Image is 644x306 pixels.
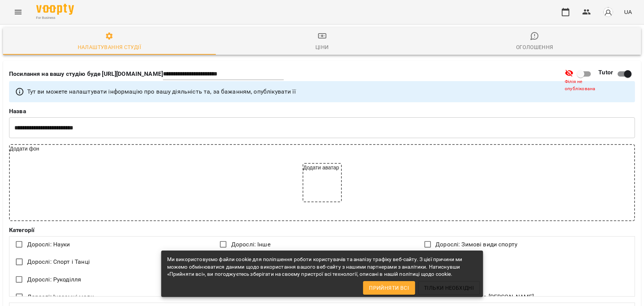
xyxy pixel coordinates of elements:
span: Філія не опублікована [565,78,603,93]
div: Додати аватар [303,164,341,201]
img: avatar_s.png [603,7,613,17]
p: Посилання на вашу студію буде [URL][DOMAIN_NAME] [9,69,163,78]
span: Дорослі: Інше [231,240,271,249]
button: Прийняти всі [363,281,415,295]
button: Menu [9,3,27,21]
div: Ми використовуємо файли cookie для поліпшення роботи користувачів та аналізу трафіку веб-сайту. З... [167,253,477,281]
div: Налаштування студії [78,43,141,52]
span: Дорослі: Науки [27,240,70,249]
span: Дорослі: Зимові види спорту [435,240,517,249]
p: Тут ви можете налаштувати інформацію про вашу діяльність та, за бажанням, опублікувати її [27,87,296,96]
span: UA [624,8,632,16]
span: Прийняти всі [369,283,409,292]
span: Дорослі: Іноземні мови [27,292,94,301]
div: Оголошення [516,43,553,52]
div: Ціни [315,43,329,52]
label: Категорії [9,227,635,233]
label: Назва [9,108,635,114]
img: Voopty Logo [36,4,74,15]
span: Дорослі: Краса та [PERSON_NAME] [435,292,534,301]
button: Тільки необхідні [418,281,480,295]
span: For Business [36,15,74,20]
span: Дорослі: Спорт і Танці [27,257,90,266]
span: Дорослі: Рукоділля [27,275,81,284]
button: UA [621,5,635,19]
p: Tutor [598,68,613,77]
span: Тільки необхідні [424,283,474,292]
